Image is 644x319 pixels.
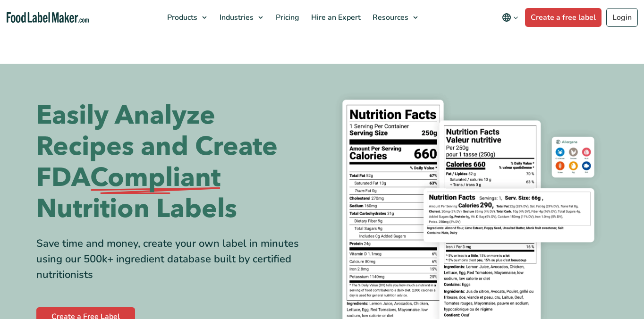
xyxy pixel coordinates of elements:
[308,12,362,23] span: Hire an Expert
[36,100,315,225] h1: Easily Analyze Recipes and Create FDA Nutrition Labels
[217,12,254,23] span: Industries
[90,162,220,193] span: Compliant
[36,236,315,283] div: Save time and money, create your own label in minutes using our 500k+ ingredient database built b...
[495,8,525,27] button: Change language
[370,12,409,23] span: Resources
[525,8,602,27] a: Create a free label
[606,8,638,27] a: Login
[273,12,300,23] span: Pricing
[7,12,89,23] a: Food Label Maker homepage
[164,12,198,23] span: Products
